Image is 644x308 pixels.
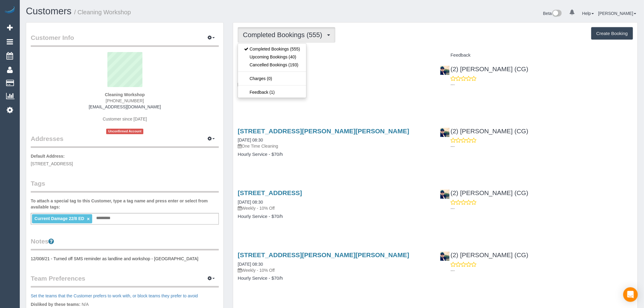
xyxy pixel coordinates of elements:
img: (2) Syed Razvi (CG) [440,128,450,137]
p: --- [451,205,633,212]
a: [DATE] 08:30 [238,138,263,142]
a: Help [582,11,594,16]
span: [STREET_ADDRESS] [31,161,73,166]
span: [PHONE_NUMBER] [106,98,144,103]
span: Completed Bookings (555) [243,31,325,39]
a: (2) [PERSON_NAME] (CG) [440,251,529,258]
span: Current Damage 22/8 ED [34,216,84,221]
label: Default Address: [31,153,65,159]
span: N/A [82,302,89,307]
a: [STREET_ADDRESS] [238,189,302,196]
a: [STREET_ADDRESS][PERSON_NAME][PERSON_NAME] [238,128,409,135]
h4: Hourly Service - $70/h [238,214,431,219]
p: --- [451,268,633,274]
h4: Hourly Service - $70/h [238,152,431,157]
p: Weekly - 10% Off [238,205,431,211]
legend: Notes [31,237,219,250]
a: (2) [PERSON_NAME] (CG) [440,128,529,135]
p: --- [451,82,633,88]
a: (2) [PERSON_NAME] (CG) [440,189,529,196]
img: (2) Syed Razvi (CG) [440,252,450,261]
p: Weekly - 10% Off [238,267,431,273]
a: Customers [26,6,72,16]
a: [STREET_ADDRESS][PERSON_NAME][PERSON_NAME] [238,251,409,258]
small: / Cleaning Workshop [74,9,131,16]
strong: Cleaning Workshop [105,92,145,97]
label: Disliked by these teams: [31,301,80,307]
legend: Tags [31,179,219,193]
a: Charges (0) [238,75,306,82]
a: Set the teams that the Customer prefers to work with, or block teams they prefer to avoid [31,293,198,298]
img: New interface [552,10,562,18]
a: Beta [543,11,562,16]
p: --- [451,143,633,149]
h4: Feedback [440,53,633,58]
p: One Time Cleaning [238,143,431,149]
h4: Hourly Service - $70/h [238,90,431,95]
a: (2) [PERSON_NAME] (CG) [440,65,529,72]
div: Open Intercom Messenger [623,287,638,302]
pre: 12/008/21 - Turned off SMS reminder as landline and workshop - [GEOGRAPHIC_DATA] [31,256,219,262]
span: Customer since [DATE] [103,117,147,121]
img: (2) Syed Razvi (CG) [440,190,450,199]
p: Weekly - 10% Off [238,81,431,87]
button: Create Booking [591,27,633,40]
h4: Hourly Service - $70/h [238,276,431,281]
a: [DATE] 08:30 [238,262,263,267]
label: To attach a special tag to this Customer, type a tag name and press enter or select from availabl... [31,198,219,210]
legend: Team Preferences [31,274,219,288]
legend: Customer Info [31,33,219,47]
button: Completed Bookings (555) [238,27,335,43]
a: × [87,216,90,222]
h4: Service [238,53,431,58]
a: Upcoming Bookings (40) [238,53,306,61]
a: [EMAIL_ADDRESS][DOMAIN_NAME] [89,104,161,109]
img: Automaid Logo [4,6,16,15]
a: Feedback (1) [238,88,306,96]
a: Cancelled Bookings (193) [238,61,306,69]
a: [PERSON_NAME] [598,11,636,16]
a: [DATE] 08:30 [238,200,263,205]
img: (2) Syed Razvi (CG) [440,66,450,75]
span: Unconfirmed Account [106,129,143,134]
a: Completed Bookings (555) [238,45,306,53]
